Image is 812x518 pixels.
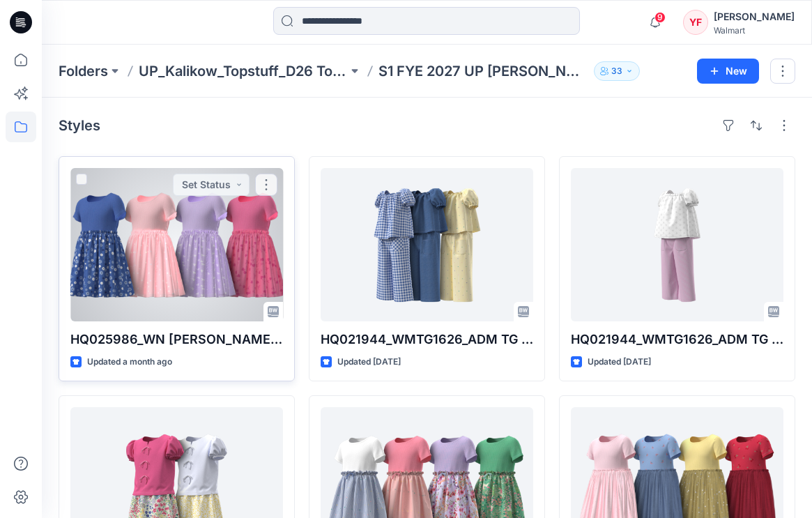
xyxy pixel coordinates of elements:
p: HQ021944_WMTG1626_ADM TG 2PC SET SEERSUCKER [321,330,533,349]
p: S1 FYE 2027 UP [PERSON_NAME]/Topstuff D26 Toddler Girl [378,61,588,81]
p: 33 [611,63,622,79]
p: Updated [DATE] [337,355,401,370]
span: 9 [654,12,666,23]
p: HQ025986_WN [PERSON_NAME] DRESS _ OXL [70,330,283,349]
div: [PERSON_NAME] [714,8,795,25]
a: HQ025986_WN SS TUTU DRESS _ OXL [70,168,283,321]
a: Folders [59,61,108,81]
p: Updated [DATE] [588,355,651,370]
div: YF [683,10,708,35]
h4: Styles [59,117,100,134]
p: Updated a month ago [87,355,172,370]
button: 33 [594,61,640,81]
a: UP_Kalikow_Topstuff_D26 Toddler Girls_Dresses & Sets [139,61,348,81]
p: HQ021944_WMTG1626_ADM TG 2PC SET EYELET TOP.WOVEN BTTM [571,330,783,349]
button: New [697,59,759,84]
a: HQ021944_WMTG1626_ADM TG 2PC SET EYELET TOP.WOVEN BTTM [571,168,783,321]
a: HQ021944_WMTG1626_ADM TG 2PC SET SEERSUCKER [321,168,533,321]
div: Walmart [714,25,795,36]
